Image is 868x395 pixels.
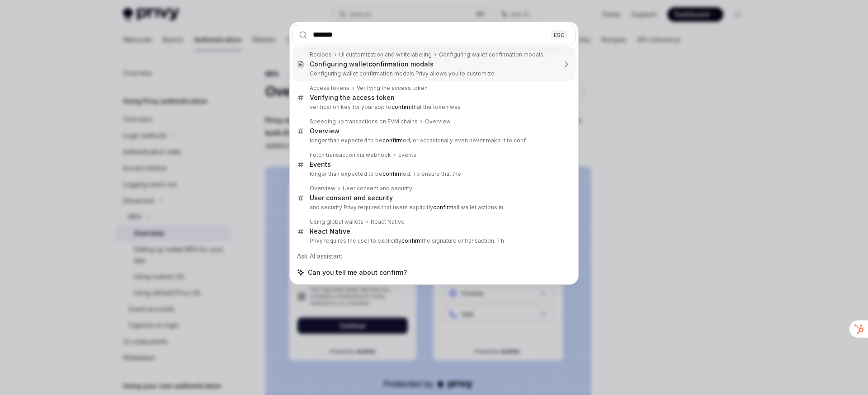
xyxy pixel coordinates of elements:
[368,60,392,68] b: confirm
[382,170,403,177] b: confirm
[310,237,557,245] p: Privy requires the user to explicitly the signature or transaction. Th
[310,185,335,192] div: Overview
[310,94,395,102] div: Verifying the access token
[308,268,407,277] span: Can you tell me about confirm?
[310,103,557,111] p: verification key for your app to that the token was
[357,85,428,92] div: Verifying the access token
[382,137,403,144] b: confirm
[310,51,332,58] div: Recipes
[339,51,432,58] div: UI customization and whitelabeling
[401,237,422,244] b: confirm
[310,204,557,211] p: and security Privy requires that users explicitly all wallet actions in
[310,85,349,92] div: Access tokens
[310,137,557,144] p: longer than expected to be ed, or occasionally even never make it to conf
[310,227,350,235] div: React Native
[310,60,434,68] div: Configuring wallet ation modals
[439,51,543,58] div: Configuring wallet confirmation modals
[551,30,567,39] div: ESC
[310,127,340,135] div: Overview
[371,218,405,226] div: React Native
[343,185,412,192] div: User consent and security
[310,170,557,178] p: longer than expected to be ed. To ensure that the
[310,218,363,226] div: Using global wallets
[310,160,331,169] div: Events
[310,194,393,202] div: User consent and security
[310,118,418,125] div: Speeding up transactions on EVM chains
[425,118,451,125] div: Overview
[392,103,412,110] b: confirm
[310,70,557,77] p: Configuring wallet confirmation modals Privy allows you to customize
[433,204,453,211] b: confirm
[310,151,391,159] div: Fetch transaction via webhook
[292,248,576,264] div: Ask AI assistant
[398,151,416,159] div: Events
